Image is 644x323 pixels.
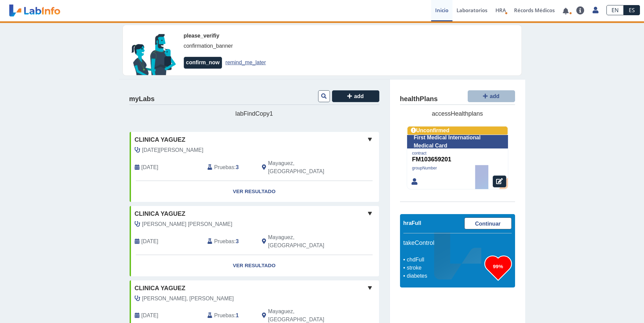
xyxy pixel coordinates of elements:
span: Quintana Matos, Carlos [142,295,234,303]
span: HRA [495,7,506,14]
h4: myLabs [129,95,155,103]
li: chdFull [405,256,485,264]
iframe: Help widget launcher [584,297,637,316]
div: : [202,159,257,176]
div: : [202,233,257,250]
span: Mayaguez, PR [268,233,343,250]
span: add [490,93,499,99]
a: remind_me_later [225,60,266,65]
span: 2025-08-11 [141,163,158,171]
b: 1 [236,313,239,318]
span: confirmation_banner [184,43,233,49]
span: Clinica Yaguez [135,284,185,293]
span: add [354,93,363,99]
span: Clinica Yaguez [135,135,185,144]
span: labFindCopy1 [235,110,273,117]
a: Ver Resultado [130,255,379,276]
span: Pruebas [214,237,234,246]
span: Nadal Torres, Anaida [142,146,203,154]
li: stroke [405,264,485,272]
h3: 99% [485,262,512,271]
button: confirm_now [184,57,222,69]
button: add [468,90,515,102]
span: Pruebas [214,312,234,320]
a: Continuar [464,217,512,229]
a: EN [606,5,624,15]
span: Mayaguez, PR [268,159,343,176]
span: 2022-10-07 [141,237,158,246]
h4: healthPlans [400,95,438,103]
b: 3 [236,238,239,244]
span: Jimenez Morales, Luz [142,220,232,228]
button: add [332,90,379,102]
span: accessHealthplans [432,110,483,117]
li: diabetes [405,272,485,280]
span: 2022-02-25 [141,312,158,320]
span: Continuar [475,221,501,227]
span: hraFull [403,220,421,226]
div: please_verifiy [184,32,424,40]
h5: takeControl [403,239,512,247]
a: Ver Resultado [130,181,379,202]
span: Clinica Yaguez [135,209,185,218]
a: ES [624,5,640,15]
b: 3 [236,164,239,170]
span: Pruebas [214,163,234,171]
